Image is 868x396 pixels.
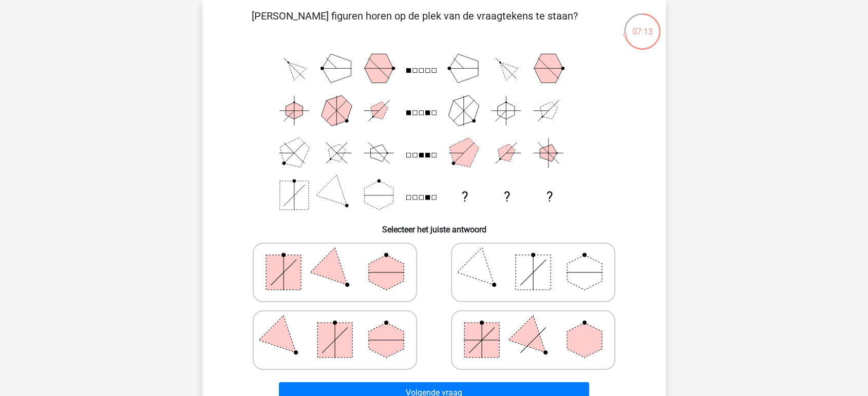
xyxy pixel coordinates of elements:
text: ? [504,189,510,205]
p: [PERSON_NAME] figuren horen op de plek van de vraagtekens te staan? [219,8,611,39]
h6: Selecteer het juiste antwoord [219,216,649,234]
text: ? [546,189,553,205]
div: 07:13 [623,12,662,38]
text: ? [462,189,468,205]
